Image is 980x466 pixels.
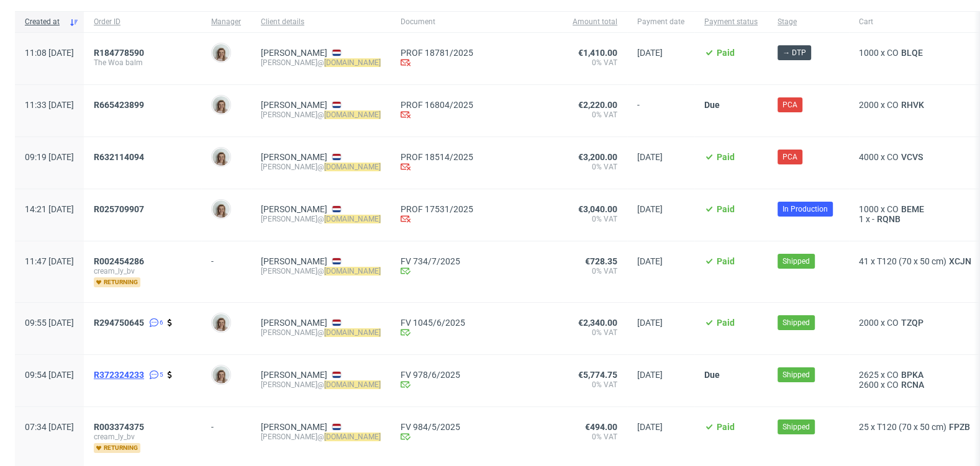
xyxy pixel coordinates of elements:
span: PCA [783,99,797,110]
mark: [DOMAIN_NAME] [324,163,381,171]
span: Paid [717,318,735,328]
span: PCA [783,151,797,163]
span: 0% VAT [573,162,617,172]
a: [PERSON_NAME] [261,422,327,432]
span: Paid [717,152,735,162]
div: [PERSON_NAME]@ [261,266,381,276]
a: XCJN [946,256,974,266]
span: CO [887,152,899,162]
span: 07:34 [DATE] [25,422,74,432]
span: Due [704,370,720,380]
span: R632114094 [94,152,144,162]
span: CO [887,318,899,328]
div: [PERSON_NAME]@ [261,110,381,120]
span: 2000 [859,100,879,110]
a: R025709907 [94,204,147,214]
span: Paid [717,48,735,58]
span: - [872,214,874,224]
a: PROF 17531/2025 [401,204,553,214]
span: 09:55 [DATE] [25,318,74,328]
span: €494.00 [585,422,617,432]
a: PROF 18781/2025 [401,48,553,58]
span: Shipped [783,317,810,328]
mark: [DOMAIN_NAME] [324,215,381,223]
span: CO [887,100,899,110]
span: 1000 [859,204,879,214]
a: FV 734/7/2025 [401,256,553,266]
a: FV 978/6/2025 [401,370,553,380]
a: PROF 18514/2025 [401,152,553,162]
span: Client details [261,17,381,27]
a: R665423899 [94,100,147,110]
div: - [211,417,241,432]
span: 2600 [859,380,879,390]
div: [PERSON_NAME]@ [261,58,381,68]
span: RQNB [874,214,903,224]
span: [DATE] [637,48,663,58]
a: FPZB [946,422,973,432]
span: T120 (70 x 50 cm) [877,422,946,432]
a: R002454286 [94,256,147,266]
a: TZQP [899,318,926,328]
img: Monika Poźniak [212,366,230,383]
span: BPKA [899,370,926,380]
a: [PERSON_NAME] [261,48,327,58]
mark: [DOMAIN_NAME] [324,380,381,389]
span: R002454286 [94,256,144,266]
span: 0% VAT [573,432,617,442]
mark: [DOMAIN_NAME] [324,58,381,67]
a: [PERSON_NAME] [261,370,327,380]
img: Monika Poźniak [212,314,230,331]
div: [PERSON_NAME]@ [261,380,381,390]
span: 6 [160,318,163,328]
mark: [DOMAIN_NAME] [324,267,381,276]
a: [PERSON_NAME] [261,256,327,266]
span: 25 [859,422,869,432]
img: Monika Poźniak [212,96,230,114]
span: The Woa balm [94,58,191,68]
a: [PERSON_NAME] [261,204,327,214]
span: 2625 [859,370,879,380]
span: [DATE] [637,204,663,214]
span: 11:33 [DATE] [25,100,74,110]
a: VCVS [899,152,925,162]
span: Stage [778,17,839,27]
span: 0% VAT [573,380,617,390]
span: returning [94,277,140,287]
span: 4000 [859,152,879,162]
span: €5,774.75 [578,370,617,380]
a: PROF 16804/2025 [401,100,553,110]
span: Paid [717,256,735,266]
span: €2,340.00 [578,318,617,328]
span: R025709907 [94,204,144,214]
span: [DATE] [637,370,663,380]
a: R003374375 [94,422,147,432]
a: [PERSON_NAME] [261,100,327,110]
span: 0% VAT [573,266,617,276]
span: Due [704,100,720,110]
span: BLQE [899,48,925,58]
span: €1,410.00 [578,48,617,58]
span: €2,220.00 [578,100,617,110]
span: €728.35 [585,256,617,266]
span: R184778590 [94,48,144,58]
span: 0% VAT [573,110,617,120]
span: Amount total [573,17,617,27]
span: Paid [717,422,735,432]
span: CO [887,48,899,58]
span: Paid [717,204,735,214]
a: 5 [147,370,163,380]
span: 0% VAT [573,214,617,224]
span: 0% VAT [573,58,617,68]
span: Order ID [94,17,191,27]
img: Monika Poźniak [212,148,230,166]
span: 09:54 [DATE] [25,370,74,380]
a: RHVK [899,100,927,110]
span: CO [887,380,899,390]
span: [DATE] [637,256,663,266]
